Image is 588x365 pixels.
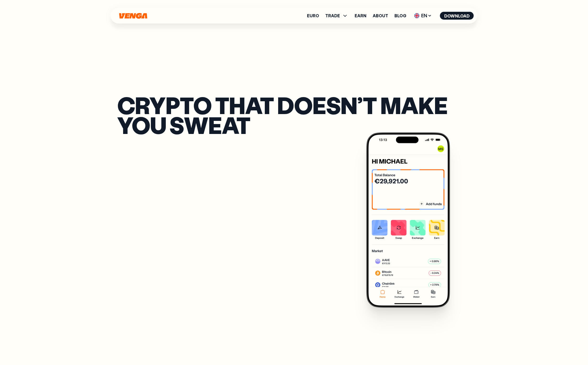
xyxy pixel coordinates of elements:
img: Venga app main [366,132,450,308]
span: TRADE [325,13,348,19]
svg: Home [119,13,148,19]
a: Earn [355,14,366,18]
button: Download [440,12,474,20]
a: About [373,14,388,18]
a: Euro [307,14,319,18]
span: EN [413,12,434,20]
p: Crypto that doesn’t make you sweat [117,95,471,135]
img: flag-uk [414,13,420,18]
span: TRADE [325,14,340,18]
a: Blog [394,14,406,18]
